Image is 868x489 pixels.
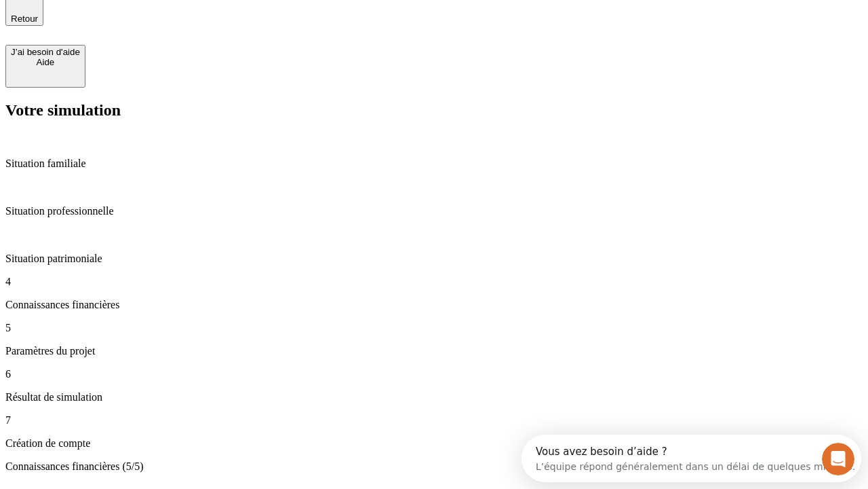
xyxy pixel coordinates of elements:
p: 7 [5,414,863,427]
p: Création de compte [5,437,863,450]
p: Situation patrimoniale [5,253,863,265]
p: 5 [5,322,863,334]
p: 6 [5,368,863,380]
div: Aide [11,57,80,67]
p: Situation familiale [5,158,863,170]
iframe: Intercom live chat discovery launcher [521,435,861,482]
span: Retour [11,14,38,24]
button: J’ai besoin d'aideAide [5,45,85,88]
p: 4 [5,276,863,288]
p: Connaissances financières (5/5) [5,460,863,473]
div: L’équipe répond généralement dans un délai de quelques minutes. [14,22,334,37]
p: Connaissances financières [5,299,863,311]
div: J’ai besoin d'aide [11,47,80,57]
p: Situation professionnelle [5,205,863,217]
p: Paramètres du projet [5,345,863,357]
div: Vous avez besoin d’aide ? [14,12,334,22]
div: Ouvrir le Messenger Intercom [5,5,374,43]
p: Résultat de simulation [5,391,863,403]
iframe: Intercom live chat [822,443,854,475]
h2: Votre simulation [5,101,863,120]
